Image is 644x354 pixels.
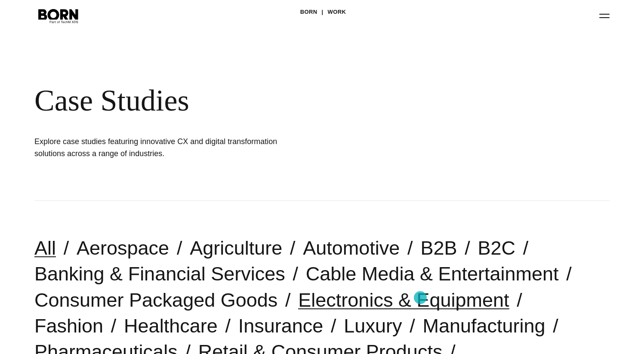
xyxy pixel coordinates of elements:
[298,289,509,311] a: Electronics & Equipment
[594,6,615,25] button: Open
[303,237,400,259] a: Automotive
[124,315,218,337] a: Healthcare
[34,135,293,160] h1: Explore case studies featuring innovative CX and digital transformation solutions across a range ...
[422,315,545,337] a: Manufacturing
[420,237,457,259] a: B2B
[306,263,559,285] a: Cable Media & Entertainment
[478,237,515,259] a: B2C
[34,289,277,311] a: Consumer Packaged Goods
[34,315,103,337] a: Fashion
[238,315,324,337] a: Insurance
[328,6,346,18] a: Work
[34,263,285,285] a: Banking & Financial Services
[34,237,56,259] a: All
[34,83,525,118] div: Case Studies
[300,6,317,18] a: BORN
[190,237,282,259] a: Agriculture
[344,315,402,337] a: Luxury
[77,237,169,259] a: Aerospace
